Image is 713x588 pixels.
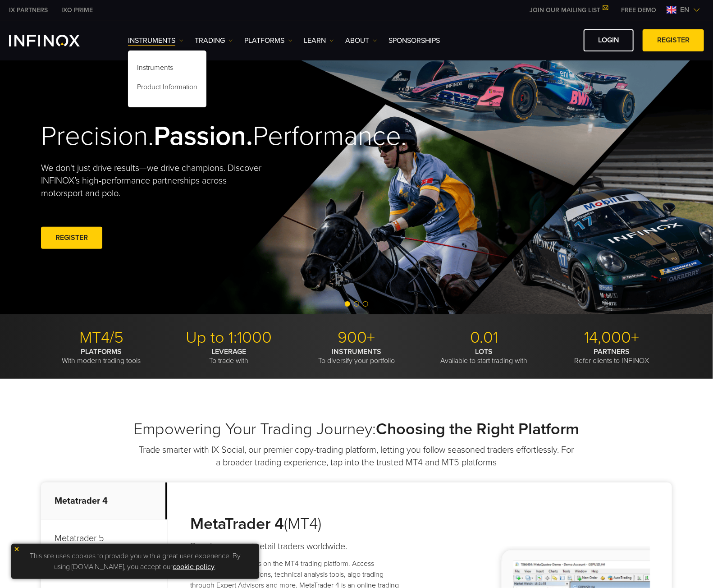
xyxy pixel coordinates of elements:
[244,35,293,46] a: PLATFORMS
[354,301,359,307] span: Go to slide 2
[169,328,289,348] p: Up to 1:1000
[296,347,417,365] p: To diversify your portfolio
[41,328,162,348] p: MT4/5
[154,120,253,152] strong: Passion.
[173,562,215,571] a: cookie policy
[332,347,381,356] strong: INSTRUMENTS
[195,35,233,46] a: TRADING
[190,514,405,534] h3: (MT4)
[345,35,377,46] a: ABOUT
[41,347,162,365] p: With modern trading tools
[424,347,544,365] p: Available to start trading with
[551,328,672,348] p: 14,000+
[81,347,122,356] strong: PLATFORMS
[594,347,630,356] strong: PARTNERS
[16,548,255,574] p: This site uses cookies to provide you with a great user experience. By using [DOMAIN_NAME], you a...
[169,347,289,365] p: To trade with
[388,35,440,46] a: SPONSORSHIPS
[128,35,183,46] a: Instruments
[376,419,580,439] strong: Choosing the Right Platform
[345,301,350,307] span: Go to slide 1
[551,347,672,365] p: Refer clients to INFINOX
[128,79,206,98] a: Product Information
[643,29,704,51] a: REGISTER
[9,35,101,46] a: INFINOX Logo
[212,347,247,356] strong: LEVERAGE
[41,482,167,520] p: Metatrader 4
[41,520,167,557] p: Metatrader 5
[41,419,672,439] h2: Empowering Your Trading Journey:
[2,5,55,15] a: INFINOX
[523,6,614,14] a: JOIN OUR MAILING LIST
[475,347,493,356] strong: LOTS
[304,35,334,46] a: Learn
[41,162,268,200] p: We don't just drive results—we drive champions. Discover INFINOX’s high-performance partnerships ...
[424,328,544,348] p: 0.01
[190,514,284,533] strong: MetaTrader 4
[614,5,663,15] a: INFINOX MENU
[190,540,405,553] h4: Popular amongst retail traders worldwide.
[128,60,206,79] a: Instruments
[41,120,325,153] h2: Precision. Performance.
[296,328,417,348] p: 900+
[55,5,100,15] a: INFINOX
[41,227,102,249] a: REGISTER
[363,301,368,307] span: Go to slide 3
[584,29,634,51] a: LOGIN
[14,546,20,552] img: yellow close icon
[676,5,693,15] span: en
[138,444,575,469] p: Trade smarter with IX Social, our premier copy-trading platform, letting you follow seasoned trad...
